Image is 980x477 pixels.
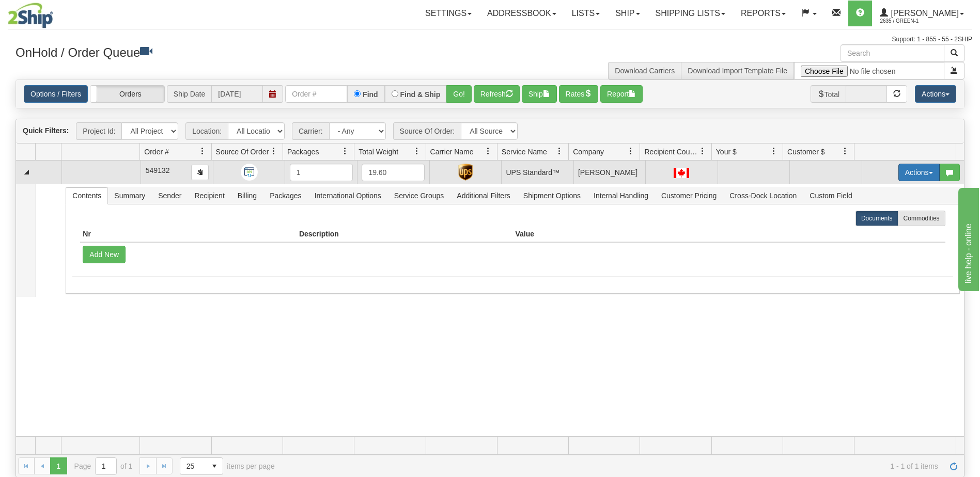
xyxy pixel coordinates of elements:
[241,164,258,181] img: API
[956,186,979,291] iframe: chat widget
[186,461,200,471] span: 25
[231,187,263,204] span: Billing
[551,142,568,160] a: Service Name filter column settings
[479,142,497,160] a: Carrier Name filter column settings
[180,457,223,475] span: Page sizes drop down
[430,147,474,157] span: Carrier Name
[836,142,854,160] a: Customer $ filter column settings
[608,1,647,26] a: Ship
[517,187,587,204] span: Shipment Options
[167,85,211,103] span: Ship Date
[794,62,944,79] input: Import
[74,457,133,475] span: Page of 1
[688,67,787,75] a: Download Import Template File
[216,147,269,157] span: Source Of Order
[474,85,520,103] button: Refresh
[8,35,972,44] div: Support: 1 - 855 - 55 - 2SHIP
[194,142,211,160] a: Order # filter column settings
[400,91,441,98] label: Find & Ship
[855,211,898,226] label: Documents
[716,147,737,157] span: Your $
[674,168,689,178] img: CA
[811,85,846,103] span: Total
[888,9,959,18] span: [PERSON_NAME]
[458,164,473,181] img: UPS
[263,187,307,204] span: Packages
[80,226,297,243] th: Nr
[206,458,223,474] span: select
[644,147,698,157] span: Recipient Country
[723,187,803,204] span: Cross-Dock Location
[880,16,957,26] span: 2635 / Green-1
[180,457,275,475] span: items per page
[8,3,53,28] img: logo2635.jpg
[388,187,450,204] span: Service Groups
[803,187,858,204] span: Custom Field
[944,44,965,62] button: Search
[872,1,972,26] a: [PERSON_NAME] 2635 / Green-1
[83,246,126,263] button: Add New
[152,187,188,204] span: Sender
[898,164,940,181] button: Actions
[522,85,557,103] button: Ship
[450,187,517,204] span: Additional Filters
[297,226,513,243] th: Description
[408,142,426,160] a: Total Weight filter column settings
[15,44,483,59] h3: OnHold / Order Queue
[587,187,655,204] span: Internal Handling
[336,142,354,160] a: Packages filter column settings
[287,147,319,157] span: Packages
[50,457,67,474] span: Page 1
[512,226,729,243] th: Value
[622,142,640,160] a: Company filter column settings
[615,67,675,75] a: Download Carriers
[289,462,938,470] span: 1 - 1 of 1 items
[765,142,783,160] a: Your $ filter column settings
[8,6,96,19] div: live help - online
[265,142,283,160] a: Source Of Order filter column settings
[16,119,964,144] div: grid toolbar
[108,187,151,204] span: Summary
[559,85,599,103] button: Rates
[573,147,604,157] span: Company
[144,147,168,157] span: Order #
[945,457,962,474] a: Refresh
[76,122,121,140] span: Project Id:
[363,91,378,98] label: Find
[915,85,956,103] button: Actions
[285,85,347,103] input: Order #
[66,187,107,204] span: Contents
[600,85,643,103] button: Report
[308,187,387,204] span: International Options
[146,166,170,174] span: 549132
[655,187,723,204] span: Customer Pricing
[188,187,230,204] span: Recipient
[501,161,573,184] td: UPS Standard™
[292,122,329,140] span: Carrier:
[694,142,711,160] a: Recipient Country filter column settings
[446,85,472,103] button: Go!
[502,147,547,157] span: Service Name
[185,122,228,140] span: Location:
[96,458,116,474] input: Page 1
[648,1,733,26] a: Shipping lists
[564,1,608,26] a: Lists
[417,1,479,26] a: Settings
[733,1,794,26] a: Reports
[841,44,944,62] input: Search
[898,211,945,226] label: Commodities
[393,122,461,140] span: Source Of Order:
[191,165,209,180] button: Copy to clipboard
[479,1,564,26] a: Addressbook
[573,161,646,184] td: [PERSON_NAME]
[24,85,88,103] a: Options / Filters
[359,147,398,157] span: Total Weight
[90,86,164,102] label: Orders
[20,166,33,179] a: Collapse
[23,125,69,136] label: Quick Filters:
[787,147,825,157] span: Customer $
